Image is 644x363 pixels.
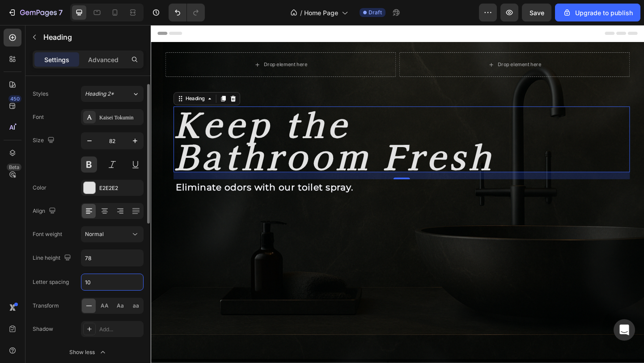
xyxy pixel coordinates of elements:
[133,302,139,310] span: aa
[43,32,140,42] p: Heading
[33,205,58,217] div: Align
[530,9,544,17] span: Save
[101,302,109,310] span: AA
[33,302,59,310] div: Transform
[36,76,60,84] div: Heading
[369,8,382,17] span: Draft
[81,250,143,266] input: Auto
[33,325,53,333] div: Shadow
[44,55,69,64] p: Settings
[25,89,520,159] p: Keep the Bathroom Fresh
[4,4,67,21] button: 7
[88,55,119,64] p: Advanced
[33,135,56,147] div: Size
[522,4,551,21] button: Save
[151,25,644,363] iframe: Design area
[117,302,124,310] span: Aa
[300,8,302,17] span: /
[555,4,640,21] button: Upgrade to publish
[563,8,633,17] div: Upgrade to publish
[85,90,114,98] span: Heading 2*
[99,325,141,333] div: Add...
[59,7,63,18] p: 7
[33,90,48,98] div: Styles
[33,113,44,121] div: Font
[33,278,69,286] div: Letter spacing
[8,95,21,102] div: 450
[169,4,205,21] div: Undo/Redo
[99,184,141,192] div: E2E2E2
[377,39,425,46] div: Drop element here
[614,319,635,341] div: Open Intercom Messenger
[33,184,47,192] div: Color
[27,170,220,182] strong: Eliminate odors with our toilet spray.
[33,230,62,238] div: Font weight
[25,89,521,160] h2: Rich Text Editor. Editing area: main
[304,8,338,17] span: Home Page
[7,164,21,171] div: Beta
[81,274,143,290] input: Auto
[33,344,144,360] button: Show less
[33,252,73,264] div: Line height
[99,114,141,122] div: Kaisei Tokumin
[69,348,107,357] div: Show less
[81,86,144,102] button: Heading 2*
[85,231,104,237] span: Normal
[81,226,144,242] button: Normal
